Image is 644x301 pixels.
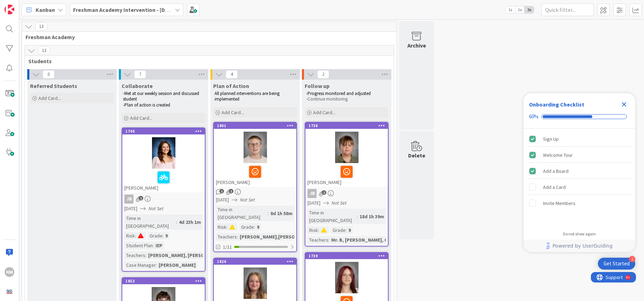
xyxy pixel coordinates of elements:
[43,70,55,79] span: 0
[563,231,596,237] div: Do not show again
[125,129,205,134] div: 1740
[313,109,335,116] span: Add Card...
[305,82,330,89] span: Follow up
[157,261,197,269] div: [PERSON_NAME]
[226,223,227,231] span: :
[307,209,357,224] div: Time in [GEOGRAPHIC_DATA]
[603,260,630,267] div: Get Started
[30,82,77,89] span: Referred Students
[332,200,347,206] i: Not Set
[124,242,153,249] div: Student Plan
[125,279,205,284] div: 1853
[541,3,594,16] input: Quick Filter...
[124,232,135,240] div: Risk
[307,236,328,244] div: Teachers
[523,93,635,252] div: Checklist Container
[322,190,326,195] span: 1
[506,6,515,13] span: 1x
[28,58,385,65] span: Students
[222,109,244,116] span: Add Card...
[543,167,569,175] div: Add a Board
[5,287,14,296] img: avatar
[122,82,153,89] span: Collaborate
[269,210,294,217] div: 8d 1h 58m
[346,226,347,234] span: :
[331,226,346,234] div: Grade
[307,226,318,234] div: Risk
[306,90,371,96] span: -Progress monitored and adjusted
[124,251,145,259] div: Teachers
[146,251,270,259] div: [PERSON_NAME], [PERSON_NAME], [PERSON_NAME]...
[318,226,319,234] span: :
[214,123,296,187] div: 1801[PERSON_NAME]
[216,206,268,221] div: Time in [GEOGRAPHIC_DATA]
[5,267,14,277] div: HM
[122,278,205,284] div: 1853
[358,213,386,220] div: 18d 1h 39m
[529,113,538,120] div: 60%
[305,189,388,198] div: JB
[552,242,613,250] span: Powered by UserGuiding
[347,226,353,234] div: 9
[213,122,297,252] a: 1801[PERSON_NAME][DATE]Not SetTime in [GEOGRAPHIC_DATA]:8d 1h 58mRisk:Grade:9Teachers:[PERSON_NAM...
[529,100,584,109] div: Onboarding Checklist
[122,169,205,192] div: [PERSON_NAME]
[73,6,195,13] b: Freshman Academy Intervention - [DATE]-[DATE]
[139,196,143,200] span: 1
[226,70,238,79] span: 4
[306,96,387,102] p: -Continue monitoring
[35,22,47,31] span: 13
[124,194,133,204] div: JB
[214,163,296,187] div: [PERSON_NAME]
[145,251,146,259] span: :
[217,123,296,128] div: 1801
[15,1,32,9] span: Support
[130,115,152,121] span: Add Card...
[307,199,320,207] span: [DATE]
[305,122,389,247] a: 1738[PERSON_NAME]JB[DATE]Not SetTime in [GEOGRAPHIC_DATA]:18d 1h 39mRisk:Grade:9Teachers:Mr. B, [...
[216,196,229,204] span: [DATE]
[149,205,164,212] i: Not Set
[135,232,136,240] span: :
[543,183,566,191] div: Add a Card
[524,6,534,13] span: 3x
[122,128,205,192] div: 1740[PERSON_NAME]
[223,243,232,251] span: 1/11
[305,123,388,129] div: 1738
[124,261,156,269] div: Case Manager
[357,213,358,220] span: :
[153,242,154,249] span: :
[229,189,233,193] span: 1
[527,240,632,252] a: Powered by UserGuiding
[526,131,632,147] div: Sign Up is complete.
[254,223,255,231] span: :
[239,223,254,231] div: Grade
[219,189,224,193] span: 1
[526,196,632,211] div: Invite Members is incomplete.
[216,233,237,241] div: Teachers
[148,232,162,240] div: Grade
[122,194,205,204] div: JB
[618,99,630,110] div: Close Checklist
[35,3,39,8] div: 9+
[240,197,255,203] i: Not Set
[213,82,249,89] span: Plan of Action
[309,123,388,128] div: 1738
[134,70,146,79] span: 7
[217,259,296,264] div: 1826
[305,163,388,187] div: [PERSON_NAME]
[629,256,635,262] div: 2
[5,5,14,14] img: Visit kanbanzone.com
[26,34,388,41] span: Freshman Academy
[36,6,55,14] span: Kanban
[526,163,632,179] div: Add a Board is complete.
[124,205,137,212] span: [DATE]
[216,223,226,231] div: Risk
[526,179,632,195] div: Add a Card is incomplete.
[408,151,425,160] div: Delete
[305,253,388,259] div: 1739
[124,214,176,230] div: Time in [GEOGRAPHIC_DATA]
[328,236,330,244] span: :
[307,189,317,198] div: JB
[214,123,296,129] div: 1801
